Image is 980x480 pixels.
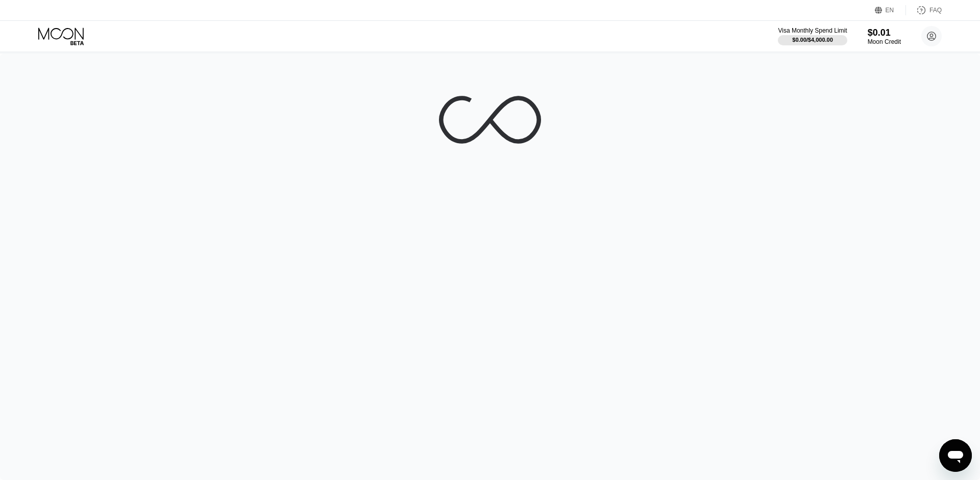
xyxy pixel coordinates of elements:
[778,27,847,45] div: Visa Monthly Spend Limit$0.00/$4,000.00
[886,7,894,14] div: EN
[868,38,901,45] div: Moon Credit
[875,5,906,15] div: EN
[778,27,847,34] div: Visa Monthly Spend Limit
[868,28,901,45] div: $0.01Moon Credit
[939,439,972,472] iframe: Button to launch messaging window
[929,7,942,14] div: FAQ
[792,37,833,43] div: $0.00 / $4,000.00
[868,28,901,38] div: $0.01
[906,5,942,15] div: FAQ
